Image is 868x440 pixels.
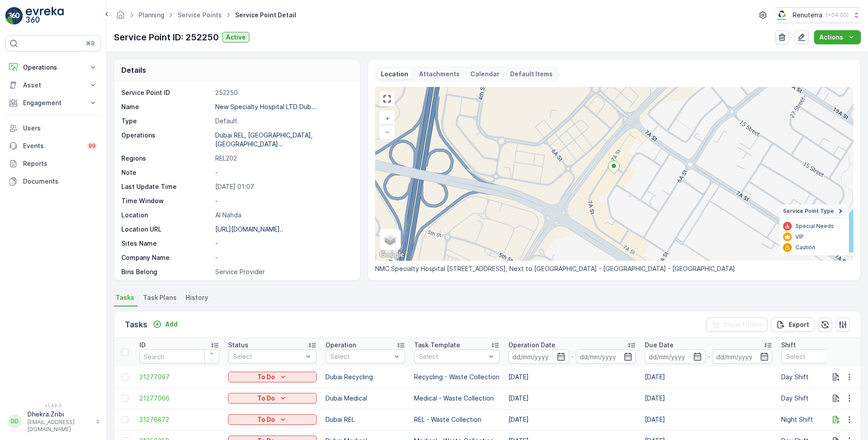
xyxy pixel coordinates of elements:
p: Al Nahda [215,211,351,220]
input: dd/mm/yyyy [508,350,569,364]
span: Service Point Type [783,208,834,215]
p: Add [165,320,178,329]
p: Renuterra [793,11,822,20]
p: Engagement [23,98,83,107]
p: Operation Date [508,341,555,350]
button: Export [771,318,814,332]
button: Active [222,32,249,43]
p: REL202 [215,154,351,163]
p: 99 [89,142,96,149]
td: Night Shift [777,409,865,430]
p: ID [139,341,146,350]
input: dd/mm/yyyy [645,350,705,364]
p: [DATE] 01:07 [215,182,351,191]
button: To Do [228,372,317,382]
button: Engagement [5,94,101,112]
span: v 1.49.0 [5,403,101,408]
td: [DATE] [640,366,777,388]
p: Calendar [470,70,500,79]
p: Operations [121,131,212,149]
p: Name [121,102,212,111]
p: Select [786,352,847,361]
td: Recycling - Waste Collection [410,366,504,388]
button: DDDhekra.Zribi[EMAIL_ADDRESS][DOMAIN_NAME] [5,410,101,433]
p: Tasks [125,318,147,331]
p: [URL][DOMAIN_NAME].. [215,225,283,233]
input: dd/mm/yyyy [576,350,636,364]
button: Clear Filters [706,318,767,332]
button: Asset [5,76,101,94]
p: To Do [257,373,275,381]
p: Sites Name [121,239,212,248]
td: [DATE] [640,388,777,409]
span: + [385,114,389,122]
div: DD [8,414,22,428]
p: Time Window [121,196,212,205]
span: History [186,293,208,302]
a: 21277066 [139,394,219,403]
a: Zoom In [380,112,394,125]
input: Search [139,350,219,364]
td: [DATE] [504,388,640,409]
a: Reports [5,155,101,173]
a: 21277097 [139,373,219,381]
p: - [571,351,574,362]
span: − [385,128,390,135]
p: Status [228,341,248,350]
p: Type [121,117,212,126]
p: Operations [23,63,83,72]
img: logo_light-DOdMpM7g.png [26,7,64,25]
td: Day Shift [777,366,865,388]
p: Due Date [645,341,674,350]
div: Toggle Row Selected [121,373,128,381]
p: Company Name [121,253,212,262]
p: - [215,239,351,248]
p: Special Needs [795,223,834,230]
input: dd/mm/yyyy [712,350,773,364]
p: Task Template [414,341,460,350]
img: Screenshot_2024-07-26_at_13.33.01.png [775,10,789,20]
p: Events [23,141,81,150]
td: REL - Waste Collection [410,409,504,430]
p: Select [330,352,391,361]
p: Default Items [510,70,553,79]
td: Day Shift [777,388,865,409]
a: Planning [139,11,164,19]
td: Dubai REL [321,409,410,430]
button: Renuterra(+04:00) [775,7,861,23]
p: Documents [23,177,97,186]
button: Actions [814,30,861,44]
img: Google [377,249,407,261]
td: [DATE] [640,409,777,430]
span: Task Plans [143,293,177,302]
button: Operations [5,59,101,76]
p: Regions [121,154,212,163]
p: Actions [819,33,843,42]
p: Operation [325,341,356,350]
p: Location [121,211,212,220]
a: 21276872 [139,415,219,424]
img: logo [5,7,23,25]
p: Bins Belong [121,267,212,276]
td: [DATE] [504,409,640,430]
span: Service Point Detail [233,11,298,20]
p: To Do [257,394,275,403]
p: Asset [23,81,83,90]
td: Dubai Recycling [321,366,410,388]
p: - [215,168,351,177]
p: Shift [781,341,796,350]
a: Service Points [178,11,222,19]
a: Events99 [5,137,101,155]
div: Toggle Row Selected [121,416,128,423]
p: Service Provider [215,267,351,276]
p: Export [789,320,809,329]
p: Clear Filters [724,320,762,329]
p: Caution [795,244,815,251]
p: New Specialty Hospital LTD Dub... [215,103,317,110]
a: Users [5,119,101,137]
p: Attachments [419,70,460,79]
a: Documents [5,173,101,190]
td: Medical - Waste Collection [410,388,504,409]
